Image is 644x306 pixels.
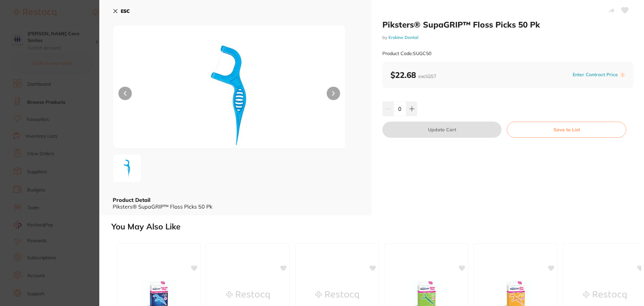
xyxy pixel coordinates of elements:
b: Product Detail [113,196,150,203]
h2: Piksters® SupaGRIP™ Floss Picks 50 Pk [382,19,633,30]
small: Product Code: SUGC50 [382,51,431,56]
span: excl. GST [418,73,436,79]
div: Piksters® SupaGRIP™ Floss Picks 50 Pk [113,204,358,210]
button: Save to List [507,122,626,138]
h2: You May Also Like [111,222,641,231]
img: anBn [115,156,139,180]
button: ESC [113,5,130,17]
b: ESC [121,8,130,14]
button: Enter Contract Price [571,72,620,78]
button: Update Cart [382,122,501,138]
a: Erskine Dental [388,35,418,40]
small: by [382,35,633,40]
img: anBn [160,42,299,148]
b: $22.68 [390,70,436,80]
label: i [620,72,625,78]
